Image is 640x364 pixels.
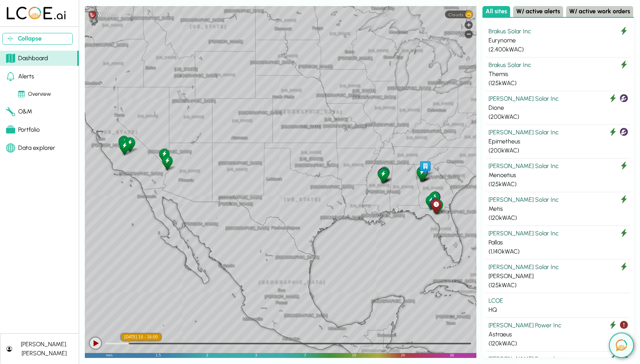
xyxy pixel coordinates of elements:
[6,72,34,81] div: Alerts
[378,165,391,182] div: Hyperion
[489,296,628,305] div: LCOE
[429,198,443,215] div: Astraeus
[489,330,628,339] div: Astraeus
[489,112,628,121] div: ( 200 kWAC)
[489,45,628,54] div: ( 2,400 kWAC)
[6,143,55,152] div: Data explorer
[117,135,130,152] div: Clymene
[513,6,563,17] button: W/ active alerts
[485,58,631,91] button: Brakus Solar Inc Themis (125kWAC)
[489,79,628,88] div: ( 125 kWAC)
[418,160,432,177] div: HQ
[448,12,464,17] span: Clouds
[489,321,628,330] div: [PERSON_NAME] Power Inc
[15,340,73,358] div: [PERSON_NAME].[PERSON_NAME]
[465,30,473,38] div: Zoom out
[489,27,628,36] div: Brakus Solar Inc
[6,54,48,63] div: Dashboard
[465,21,473,29] div: Zoom in
[485,159,631,192] button: [PERSON_NAME] Solar Inc Menoetius (125kWAC)
[489,70,628,79] div: Themis
[489,213,628,222] div: ( 120 kWAC)
[489,162,628,171] div: [PERSON_NAME] Solar Inc
[161,154,174,171] div: Eurynome
[489,146,628,155] div: ( 200 kWAC)
[117,134,130,151] div: Eurybia
[482,6,510,17] button: All sites
[485,192,631,226] button: [PERSON_NAME] Solar Inc Metis (120kWAC)
[376,166,389,184] div: Dione
[489,128,628,137] div: [PERSON_NAME] Solar Inc
[489,238,628,247] div: Pallas
[489,305,628,314] div: HQ
[489,281,628,290] div: ( 125 kWAC)
[489,137,628,146] div: Epimetheus
[428,190,442,207] div: Aura
[485,24,631,58] button: Brakus Solar Inc Eurynome (2,400kWAC)
[121,334,161,341] div: local time
[489,247,628,256] div: ( 1,140 kWAC)
[489,103,628,112] div: Dione
[158,147,171,164] div: Menoetius
[489,263,628,272] div: [PERSON_NAME] Solar Inc
[485,318,631,352] button: [PERSON_NAME] Power Inc Astraeus (120kWAC)
[489,204,628,213] div: Metis
[489,94,628,103] div: [PERSON_NAME] Solar Inc
[428,190,441,207] div: Styx
[377,166,390,184] div: Epimetheus
[616,339,627,351] img: open chat
[415,165,428,182] div: Theia
[489,229,628,238] div: [PERSON_NAME] Solar Inc
[485,125,631,159] button: [PERSON_NAME] Solar Inc Epimetheus (200kWAC)
[424,194,437,211] div: Cronus
[18,90,51,98] div: Overview
[415,165,428,182] div: Asteria
[485,260,631,293] button: [PERSON_NAME] Solar Inc [PERSON_NAME] (125kWAC)
[123,136,136,153] div: Metis
[489,36,628,45] div: Eurynome
[489,195,628,204] div: [PERSON_NAME] Solar Inc
[489,339,628,348] div: ( 120 kWAC)
[489,355,628,364] div: [PERSON_NAME] Power Inc
[485,226,631,260] button: [PERSON_NAME] Solar Inc Pallas (1,140kWAC)
[376,167,390,184] div: Themis
[485,91,631,125] button: [PERSON_NAME] Solar Inc Dione (200kWAC)
[6,107,32,116] div: O&M
[489,61,628,70] div: Brakus Solar Inc
[566,6,633,17] button: W/ active work orders
[489,171,628,180] div: Menoetius
[118,139,131,156] div: Helios
[121,334,161,341] div: [DATE] 10 - 16:00
[6,125,40,134] div: Portfolio
[489,272,628,281] div: [PERSON_NAME]
[489,180,628,189] div: ( 125 kWAC)
[485,293,631,318] button: LCOE HQ
[428,197,442,214] div: Crius
[2,33,73,45] button: Collapse
[482,6,634,18] div: Select site list category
